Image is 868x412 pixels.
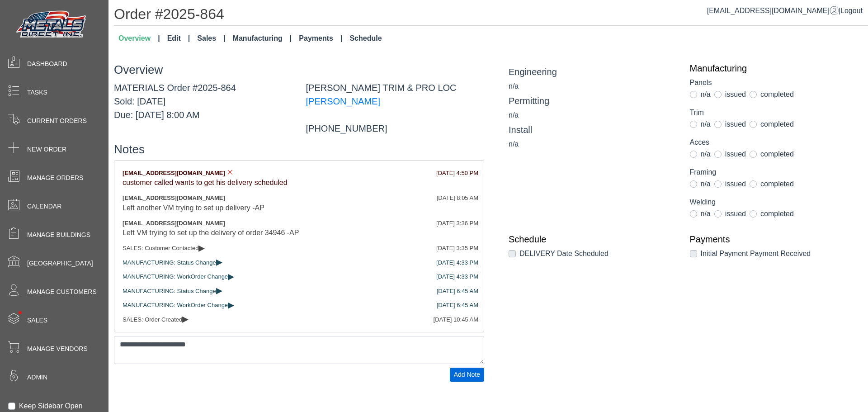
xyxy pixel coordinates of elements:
span: Dashboard [27,59,67,69]
h3: Notes [114,142,484,156]
div: MANUFACTURING: Status Change [123,258,476,267]
a: Schedule [509,234,676,245]
div: n/a [509,139,676,150]
span: [EMAIL_ADDRESS][DOMAIN_NAME] [123,220,225,227]
h1: Order #2025-864 [114,5,868,26]
h5: Install [509,124,676,135]
div: [DATE] 3:35 PM [436,244,478,253]
span: Tasks [27,88,47,97]
span: Manage Orders [27,173,83,183]
img: Metals Direct Inc Logo [14,8,90,42]
a: Payments [690,234,858,245]
span: [EMAIL_ADDRESS][DOMAIN_NAME] [123,194,225,201]
a: Schedule [346,29,385,47]
a: [EMAIL_ADDRESS][DOMAIN_NAME] [707,7,839,14]
div: customer called wants to get his delivery scheduled [123,177,476,188]
span: ▸ [182,316,189,322]
h3: Overview [114,63,484,77]
div: [DATE] 4:33 PM [436,258,478,267]
label: DELIVERY Date Scheduled [519,248,609,259]
button: Add Note [450,368,484,382]
span: Calendar [27,202,61,211]
span: Sales [27,316,47,325]
div: [DATE] 8:05 AM [437,194,478,203]
label: Keep Sidebar Open [19,401,83,412]
div: MANUFACTURING: Status Change [123,287,476,296]
a: Manufacturing [229,29,296,47]
span: • [9,298,32,327]
div: MATERIALS Order #2025-864 Sold: [DATE] Due: [DATE] 8:00 AM [107,81,299,135]
span: [EMAIL_ADDRESS][DOMAIN_NAME] [123,170,225,176]
a: [PERSON_NAME] [306,96,380,106]
div: [PERSON_NAME] TRIM & PRO LOC [PHONE_NUMBER] [299,81,491,135]
div: [DATE] 4:50 PM [436,169,478,178]
div: MANUFACTURING: WorkOrder Change [123,301,476,310]
span: New Order [27,145,66,154]
h5: Permitting [509,95,676,106]
a: Manufacturing [690,63,858,74]
div: [DATE] 6:45 AM [437,287,478,296]
div: n/a [509,81,676,92]
span: Current Orders [27,116,87,126]
div: SALES: Customer Contacted [123,244,476,253]
label: Initial Payment Payment Received [701,248,811,259]
div: MANUFACTURING: WorkOrder Change [123,272,476,281]
span: ▸ [228,302,234,308]
a: Payments [295,29,346,47]
div: [DATE] 6:45 AM [437,301,478,310]
span: ▸ [216,259,222,265]
span: ▸ [228,273,234,279]
div: | [707,5,863,16]
a: Sales [193,29,229,47]
h5: Engineering [509,66,676,77]
span: [GEOGRAPHIC_DATA] [27,259,93,268]
div: SALES: Order Created [123,315,476,324]
div: Left another VM trying to set up delivery -AP [123,203,476,213]
span: Admin [27,373,47,382]
div: [DATE] 10:45 AM [434,315,478,324]
div: [DATE] 3:36 PM [436,219,478,228]
div: n/a [509,110,676,121]
a: Overview [115,29,164,47]
span: ▸ [198,245,205,251]
span: Logout [840,7,863,14]
div: Left VM trying to set up the delivery of order 34946 -AP [123,227,476,238]
span: Manage Buildings [27,230,90,240]
span: Add Note [454,371,480,378]
span: ▸ [216,287,222,293]
a: Edit [164,29,194,47]
div: [DATE] 4:33 PM [436,272,478,281]
span: Manage Vendors [27,344,88,354]
span: Manage Customers [27,287,97,297]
